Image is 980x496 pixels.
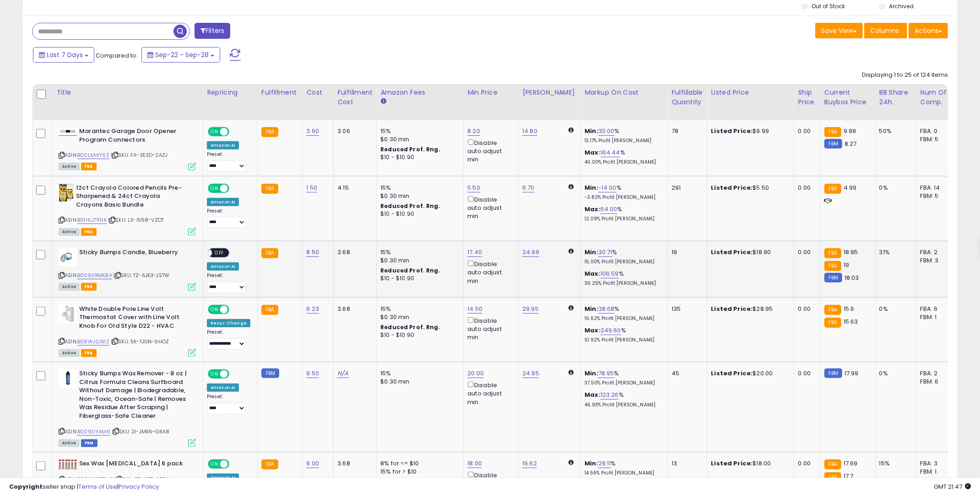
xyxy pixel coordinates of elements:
[59,128,77,134] img: 21QwOG5XYUL._SL40_.jpg
[59,283,80,291] span: All listings currently available for purchase on Amazon
[77,428,110,436] a: B009LIYAM6
[585,88,664,97] div: Markup on Cost
[711,248,753,256] b: Listed Price:
[261,88,298,97] div: Fulfillment
[844,459,858,468] span: 17.69
[920,256,951,265] div: FBM: 3
[598,248,612,257] a: 30.71
[601,269,619,278] a: 106.59
[585,270,661,287] div: %
[207,329,250,350] div: Preset:
[59,163,80,171] span: All listings currently available for purchase on Amazon
[306,369,319,378] a: 9.50
[467,127,480,136] a: 8.20
[81,439,97,447] span: FBM
[108,216,164,224] span: | SKU: L3-I568-VZOT
[824,127,841,137] small: FBA
[9,482,43,491] strong: Copyright
[261,248,278,258] small: FBA
[114,272,169,279] span: | SKU: TZ-AJK3-JSTW
[920,184,951,192] div: FBA: 14
[380,154,456,161] div: $10 - $10.90
[522,127,537,136] a: 14.80
[920,127,951,135] div: FBA: 0
[467,369,484,378] a: 20.00
[824,273,842,283] small: FBM
[522,183,535,192] a: 6.70
[337,305,369,313] div: 3.68
[380,267,440,274] b: Reduced Prof. Rng.
[585,390,601,399] b: Max:
[711,88,790,97] div: Listed Price
[33,47,94,63] button: Last 7 Days
[522,88,577,97] div: [PERSON_NAME]
[844,248,858,256] span: 18.95
[380,248,456,256] div: 15%
[844,183,857,192] span: 4.99
[671,305,700,313] div: 135
[711,459,787,468] div: $18.00
[81,349,97,357] span: FBA
[337,88,373,107] div: Fulfillment Cost
[467,459,482,468] a: 18.00
[711,184,787,192] div: $5.50
[585,337,661,343] p: 51.92% Profit [PERSON_NAME]
[77,216,107,224] a: B01HLJ7RNK
[207,208,250,229] div: Preset:
[380,145,440,153] b: Reduced Prof. Rng.
[711,369,753,378] b: Listed Price:
[467,194,511,220] div: Disable auto adjust min
[59,184,74,202] img: 61KGEOrZWKL._SL40_.jpg
[585,326,661,343] div: %
[585,459,598,468] b: Min:
[380,210,456,218] div: $10 - $10.90
[467,138,511,164] div: Disable auto adjust min
[59,459,77,470] img: 51rrCiPqfDL._SL40_.jpg
[59,305,77,323] img: 31EOQtg1QZL._SL40_.jpg
[306,183,317,192] a: 1.50
[380,135,456,144] div: $0.30 min
[380,369,456,378] div: 15%
[844,261,849,269] span: 19
[207,151,250,172] div: Preset:
[920,378,951,386] div: FBM: 6
[337,184,369,192] div: 4.15
[711,248,787,256] div: $18.90
[380,378,456,386] div: $0.30 min
[711,459,753,468] b: Listed Price:
[824,139,842,149] small: FBM
[380,305,456,313] div: 15%
[798,369,813,378] div: 0.00
[920,192,951,200] div: FBM: 5
[261,305,278,315] small: FBA
[380,323,440,331] b: Reduced Prof. Rng.
[598,183,617,192] a: -14.00
[824,248,841,258] small: FBA
[380,184,456,192] div: 15%
[261,459,278,469] small: FBA
[78,482,117,491] a: Terms of Use
[59,439,80,447] span: All listings currently available for purchase on Amazon
[824,459,841,469] small: FBA
[209,184,220,192] span: ON
[585,259,661,265] p: 15.00% Profit [PERSON_NAME]
[711,369,787,378] div: $20.00
[598,459,611,468] a: 29.11
[522,369,539,378] a: 24.95
[306,304,319,314] a: 6.23
[111,338,169,345] span: | SKU: 5K-TJGN-9HOZ
[671,459,700,468] div: 13
[59,248,77,267] img: 4104Iw6l71L._SL40_.jpg
[585,369,598,378] b: Min:
[585,391,661,408] div: %
[81,163,97,171] span: FBA
[467,183,480,192] a: 5.50
[81,283,97,291] span: FBA
[77,338,109,346] a: B08WJ2J91Z
[909,23,948,38] button: Actions
[711,305,787,313] div: $28.95
[824,368,842,378] small: FBM
[522,248,539,257] a: 24.99
[585,380,661,386] p: 37.50% Profit [PERSON_NAME]
[879,369,910,378] div: 0%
